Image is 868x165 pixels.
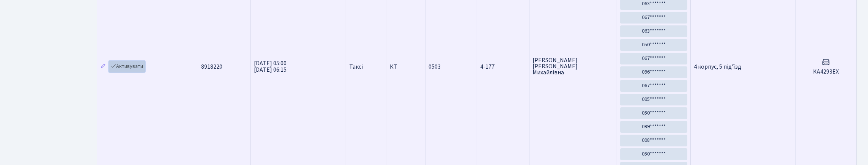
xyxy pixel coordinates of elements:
[799,68,853,75] h5: KA4293EX
[201,63,222,71] span: 8918220
[428,63,441,71] span: 0503
[480,64,526,70] span: 4-177
[694,63,741,71] span: 4 корпус, 5 під'їзд
[254,59,287,74] span: [DATE] 05:00 [DATE] 06:15
[532,57,613,75] span: [PERSON_NAME] [PERSON_NAME] Михайлівна
[349,64,363,70] span: Таксі
[390,64,422,70] span: КТ
[109,61,145,72] a: Активувати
